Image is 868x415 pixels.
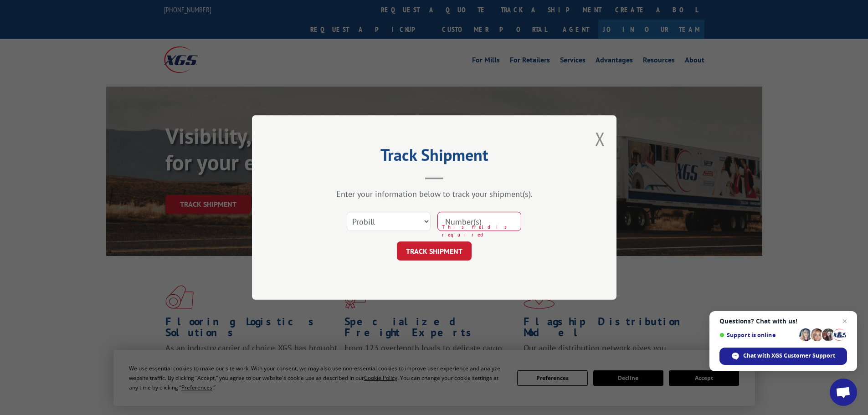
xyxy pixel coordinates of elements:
[397,241,472,261] button: TRACK SHIPMENT
[719,332,796,338] span: Support is online
[298,189,571,199] div: Enter your information below to track your shipment(s).
[437,212,521,231] input: Number(s)
[442,223,521,238] span: This field is required
[719,348,847,365] span: Chat with XGS Customer Support
[743,352,835,360] span: Chat with XGS Customer Support
[830,379,857,406] a: Open chat
[298,149,571,166] h2: Track Shipment
[719,318,847,325] span: Questions? Chat with us!
[595,127,605,151] button: Close modal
